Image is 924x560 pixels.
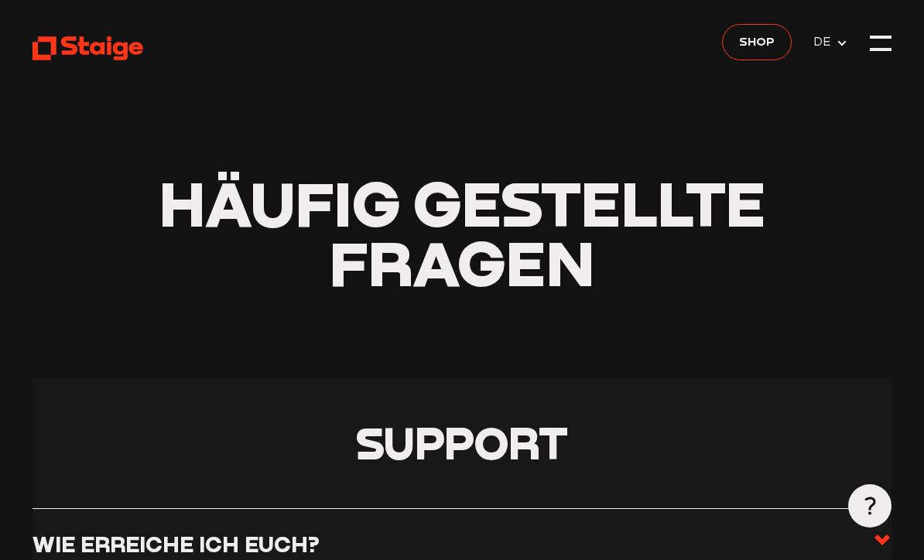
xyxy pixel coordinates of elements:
[722,24,792,60] a: Shop
[813,32,836,51] span: DE
[159,165,765,300] span: Häufig gestellte Fragen
[33,531,320,558] h3: Wie erreiche ich euch?
[739,32,775,50] span: Shop
[356,415,568,470] span: Support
